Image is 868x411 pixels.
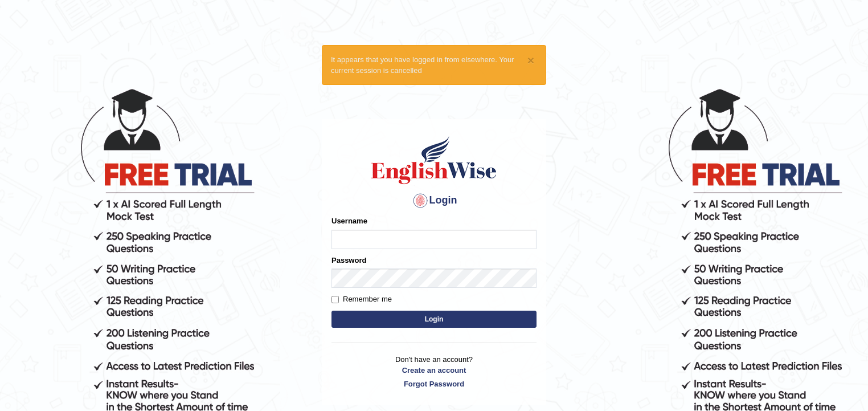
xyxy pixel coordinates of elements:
p: Don't have an account? [331,354,537,389]
a: Forgot Password [331,379,537,389]
label: Username [331,215,367,226]
label: Password [331,255,366,266]
button: × [527,54,534,66]
a: Create an account [331,365,537,376]
label: Remember me [331,294,392,305]
div: It appears that you have logged in from elsewhere. Your current session is cancelled [322,45,546,85]
button: Login [331,311,537,328]
h4: Login [331,192,537,210]
img: Logo of English Wise sign in for intelligent practice with AI [369,135,499,186]
input: Remember me [331,296,339,303]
